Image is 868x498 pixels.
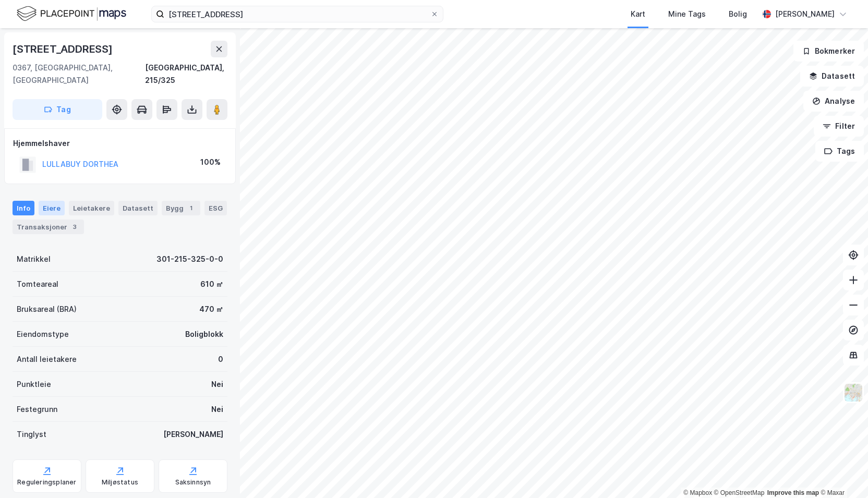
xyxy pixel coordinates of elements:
[145,62,227,87] div: [GEOGRAPHIC_DATA], 215/325
[714,489,765,496] a: OpenStreetMap
[631,8,645,20] div: Kart
[767,489,819,496] a: Improve this map
[17,253,51,265] div: Matrikkel
[185,328,223,341] div: Boligblokk
[211,403,223,416] div: Nei
[816,448,868,498] iframe: Chat Widget
[199,303,223,315] div: 470 ㎡
[200,156,221,168] div: 100%
[793,41,864,62] button: Bokmerker
[13,62,145,87] div: 0367, [GEOGRAPHIC_DATA], [GEOGRAPHIC_DATA]
[13,99,102,120] button: Tag
[39,201,65,215] div: Eiere
[17,328,69,341] div: Eiendomstype
[102,478,138,487] div: Miljøstatus
[668,8,706,20] div: Mine Tags
[13,220,84,234] div: Transaksjoner
[17,303,77,315] div: Bruksareal (BRA)
[17,278,58,290] div: Tomteareal
[17,353,77,366] div: Antall leietakere
[775,8,835,20] div: [PERSON_NAME]
[164,6,430,22] input: Søk på adresse, matrikkel, gårdeiere, leietakere eller personer
[218,353,223,366] div: 0
[211,378,223,391] div: Nei
[17,5,126,23] img: logo.f888ab2527a4732fd821a326f86c7f29.svg
[816,448,868,498] div: Kontrollprogram for chat
[204,201,227,215] div: ESG
[162,201,200,215] div: Bygg
[163,428,223,441] div: [PERSON_NAME]
[69,201,114,215] div: Leietakere
[175,478,211,487] div: Saksinnsyn
[17,403,57,416] div: Festegrunn
[186,203,196,213] div: 1
[683,489,712,496] a: Mapbox
[200,278,223,290] div: 610 ㎡
[17,378,51,391] div: Punktleie
[729,8,747,20] div: Bolig
[118,201,158,215] div: Datasett
[815,141,864,162] button: Tags
[13,201,34,215] div: Info
[156,253,223,265] div: 301-215-325-0-0
[69,222,80,232] div: 3
[843,383,863,403] img: Z
[17,478,76,487] div: Reguleringsplaner
[814,116,864,137] button: Filter
[13,137,227,150] div: Hjemmelshaver
[17,428,46,441] div: Tinglyst
[13,41,115,57] div: [STREET_ADDRESS]
[803,91,864,112] button: Analyse
[800,66,864,87] button: Datasett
